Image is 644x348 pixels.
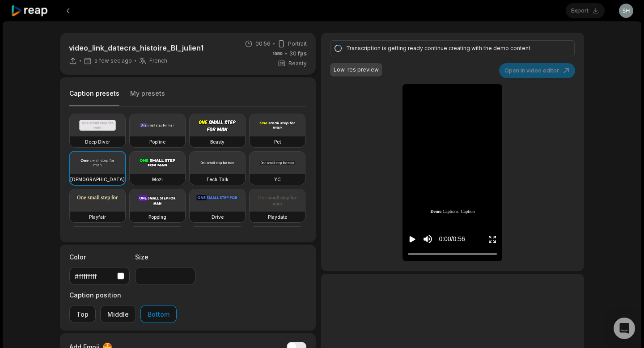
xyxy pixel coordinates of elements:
[75,272,114,281] div: #ffffffff
[439,234,465,244] div: 0:00 / 0:56
[212,213,224,221] h3: Drive
[289,50,307,58] span: 30
[148,213,166,221] h3: Popping
[149,57,167,64] span: French
[288,59,307,68] span: Beasty
[461,208,475,215] span: Caption
[89,213,106,221] h3: Playfair
[288,40,307,48] span: Portrait
[69,252,130,262] label: Color
[25,14,44,21] div: v 4.0.25
[274,176,281,183] h3: YC
[346,44,556,52] div: Transcription is getting ready continue creating with the demo content.
[111,53,137,59] div: Mots-clés
[69,42,203,53] p: video_link_datecra_histoire_BI_julien1
[614,318,635,339] div: Open Intercom Messenger
[206,176,229,183] h3: Tech Talk
[430,208,441,215] span: Demo
[274,138,281,145] h3: Pet
[69,89,119,106] button: Caption presets
[210,138,225,145] h3: Beasty
[46,53,69,59] div: Domaine
[149,138,165,145] h3: Popline
[298,50,307,57] span: fps
[152,176,163,183] h3: Mozi
[130,89,165,106] button: My presets
[69,267,130,285] button: #ffffffff
[488,231,497,247] button: Enter Fullscreen
[334,66,379,74] div: Low-res preview
[255,40,271,48] span: 00:56
[94,57,132,64] span: a few sec ago
[443,208,460,215] span: Captions:
[140,305,177,323] button: Bottom
[408,231,417,247] button: Play video
[14,23,21,30] img: website_grey.svg
[102,52,109,59] img: tab_keywords_by_traffic_grey.svg
[36,52,43,59] img: tab_domain_overview_orange.svg
[23,23,101,30] div: Domaine: [DOMAIN_NAME]
[135,252,195,262] label: Size
[268,213,287,221] h3: Playdate
[422,233,433,245] button: Mute sound
[69,290,177,300] label: Caption position
[85,138,110,145] h3: Deep Diver
[100,305,136,323] button: Middle
[14,14,21,21] img: logo_orange.svg
[69,305,96,323] button: Top
[70,176,125,183] h3: [DEMOGRAPHIC_DATA]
